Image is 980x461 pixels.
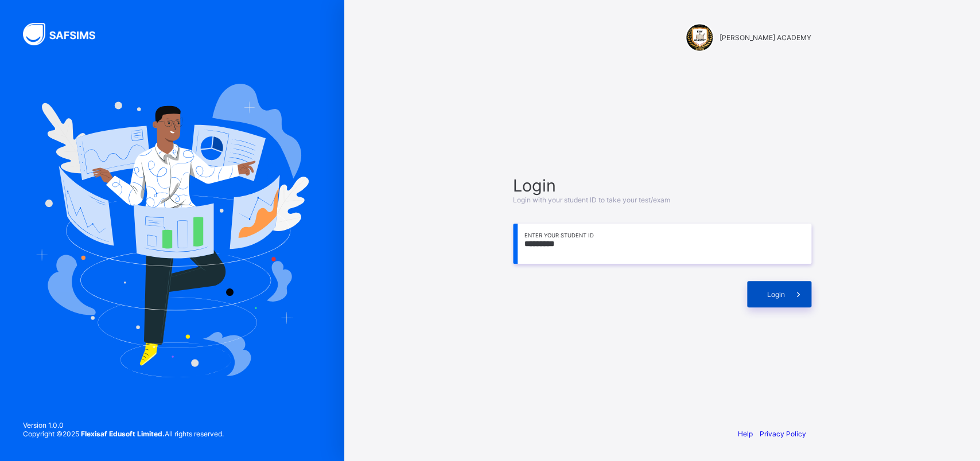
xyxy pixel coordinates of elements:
[23,429,224,438] span: Copyright © 2025 All rights reserved.
[767,290,785,299] span: Login
[720,33,811,42] span: [PERSON_NAME] ACADEMY
[36,84,309,377] img: Hero Image
[23,23,109,45] img: SAFSIMS Logo
[81,429,165,438] strong: Flexisaf Edusoft Limited.
[23,421,224,429] span: Version 1.0.0
[760,429,806,438] a: Privacy Policy
[513,196,670,204] span: Login with your student ID to take your test/exam
[738,429,753,438] a: Help
[513,175,811,196] span: Login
